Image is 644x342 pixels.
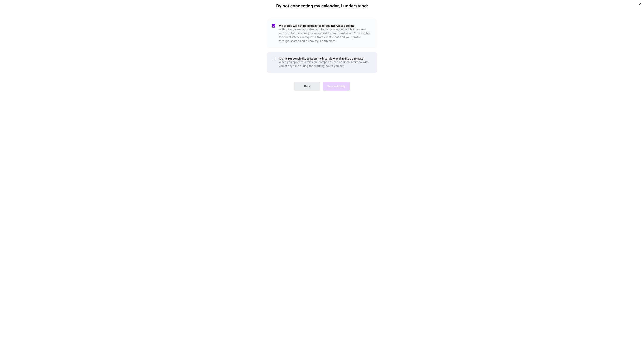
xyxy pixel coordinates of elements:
h5: My profile will not be eligible for direct interview booking [279,24,372,27]
h5: It's my responsibility to keep my interview availability up to date [279,57,372,60]
button: Close [639,3,641,7]
a: Learn more [320,39,335,43]
p: When you apply to a mission, companies can book an interview with you at any time during the work... [279,60,372,68]
p: Without a connected calendar, clients can only schedule interviews with you for missions you've a... [279,27,372,43]
button: Back [294,82,320,91]
h4: By not connecting my calendar, I understand: [276,3,368,8]
span: Back [304,84,310,88]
